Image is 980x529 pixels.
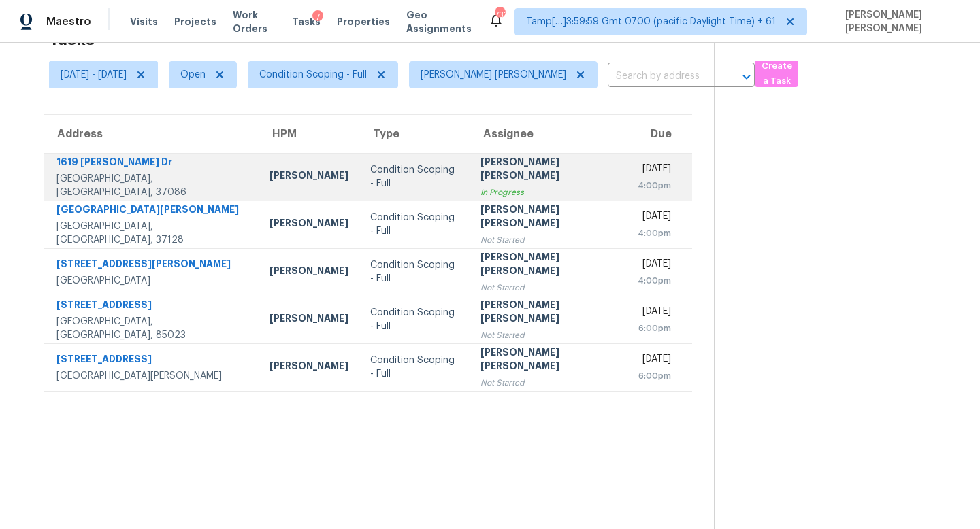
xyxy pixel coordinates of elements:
[312,10,323,24] div: 7
[44,115,259,153] th: Address
[480,328,616,342] div: Not Started
[638,257,671,274] div: [DATE]
[638,226,671,240] div: 4:00pm
[638,179,671,192] div: 4:00pm
[56,172,248,199] div: [GEOGRAPHIC_DATA], [GEOGRAPHIC_DATA], 37086
[56,155,248,172] div: 1619 [PERSON_NAME] Dr
[638,162,671,179] div: [DATE]
[269,264,348,281] div: [PERSON_NAME]
[292,17,321,27] span: Tasks
[370,211,459,238] div: Condition Scoping - Full
[480,298,616,328] div: [PERSON_NAME] [PERSON_NAME]
[480,203,616,233] div: [PERSON_NAME] [PERSON_NAME]
[259,115,359,153] th: HPM
[359,115,470,153] th: Type
[269,359,348,376] div: [PERSON_NAME]
[56,274,248,288] div: [GEOGRAPHIC_DATA]
[480,376,616,390] div: Not Started
[233,8,276,35] span: Work Orders
[480,345,616,376] div: [PERSON_NAME] [PERSON_NAME]
[56,203,248,220] div: [GEOGRAPHIC_DATA][PERSON_NAME]
[638,209,671,226] div: [DATE]
[608,66,717,87] input: Search by address
[638,305,671,322] div: [DATE]
[638,352,671,369] div: [DATE]
[130,15,158,29] span: Visits
[56,352,248,369] div: [STREET_ADDRESS]
[638,322,671,335] div: 6:00pm
[61,68,127,82] span: [DATE] - [DATE]
[174,15,216,29] span: Projects
[737,67,756,86] button: Open
[638,369,671,383] div: 6:00pm
[406,8,472,35] span: Geo Assignments
[259,68,367,82] span: Condition Scoping - Full
[762,58,791,90] span: Create a Task
[480,233,616,247] div: Not Started
[337,15,390,29] span: Properties
[49,33,95,46] h2: Tasks
[46,15,91,29] span: Maestro
[480,186,616,199] div: In Progress
[56,369,248,383] div: [GEOGRAPHIC_DATA][PERSON_NAME]
[269,311,348,328] div: [PERSON_NAME]
[421,68,566,82] span: [PERSON_NAME] [PERSON_NAME]
[470,115,627,153] th: Assignee
[480,281,616,294] div: Not Started
[269,169,348,186] div: [PERSON_NAME]
[370,163,459,190] div: Condition Scoping - Full
[755,61,798,87] button: Create a Task
[269,216,348,233] div: [PERSON_NAME]
[180,68,206,82] span: Open
[480,155,616,186] div: [PERSON_NAME] [PERSON_NAME]
[526,15,776,29] span: Tamp[…]3:59:59 Gmt 0700 (pacific Daylight Time) + 61
[370,354,459,381] div: Condition Scoping - Full
[480,250,616,281] div: [PERSON_NAME] [PERSON_NAME]
[638,274,671,288] div: 4:00pm
[370,258,459,286] div: Condition Scoping - Full
[56,298,248,315] div: [STREET_ADDRESS]
[370,306,459,333] div: Condition Scoping - Full
[495,8,504,22] div: 733
[56,315,248,342] div: [GEOGRAPHIC_DATA], [GEOGRAPHIC_DATA], 85023
[840,8,960,35] span: [PERSON_NAME] [PERSON_NAME]
[56,220,248,247] div: [GEOGRAPHIC_DATA], [GEOGRAPHIC_DATA], 37128
[627,115,692,153] th: Due
[56,257,248,274] div: [STREET_ADDRESS][PERSON_NAME]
